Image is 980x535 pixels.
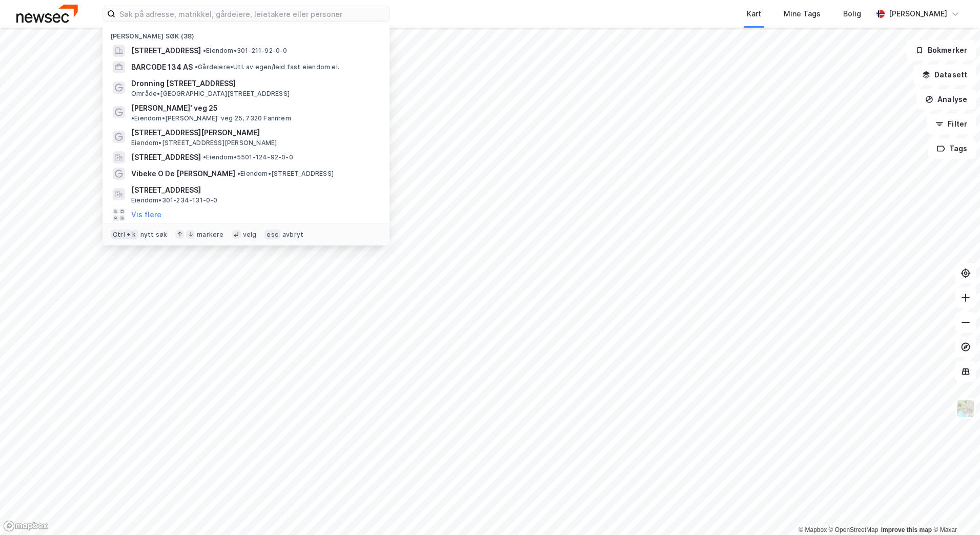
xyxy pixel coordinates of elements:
div: avbryt [282,231,303,239]
div: Mine Tags [784,8,821,20]
div: velg [243,231,257,239]
span: Eiendom • 5501-124-92-0-0 [203,153,293,161]
a: OpenStreetMap [829,526,879,533]
button: Bokmerker [907,40,976,60]
span: Dronning [STREET_ADDRESS] [131,77,377,90]
span: • [203,47,206,54]
span: [STREET_ADDRESS][PERSON_NAME] [131,127,377,139]
a: Mapbox [799,526,827,533]
span: Eiendom • 301-234-131-0-0 [131,196,218,204]
img: newsec-logo.f6e21ccffca1b3a03d2d.png [16,5,78,23]
button: Vis flere [131,209,161,221]
iframe: Chat Widget [929,486,980,535]
span: [PERSON_NAME]' veg 25 [131,102,218,114]
button: Analyse [916,89,976,110]
input: Søk på adresse, matrikkel, gårdeiere, leietakere eller personer [115,6,389,22]
div: esc [264,230,280,240]
span: • [237,170,240,177]
button: Filter [927,114,976,134]
span: • [131,114,134,122]
span: • [195,63,198,71]
span: [STREET_ADDRESS] [131,45,201,57]
div: [PERSON_NAME] søk (38) [103,24,390,43]
div: Bolig [843,8,861,20]
span: Gårdeiere • Utl. av egen/leid fast eiendom el. [195,63,339,71]
span: • [203,153,206,161]
span: [STREET_ADDRESS] [131,184,377,196]
span: Eiendom • [STREET_ADDRESS] [237,170,334,178]
a: Mapbox homepage [3,520,48,532]
div: [PERSON_NAME] [889,8,947,20]
button: Datasett [913,65,976,85]
span: Område • [GEOGRAPHIC_DATA][STREET_ADDRESS] [131,90,290,98]
span: Eiendom • [PERSON_NAME]' veg 25, 7320 Fannrem [131,114,291,122]
img: Z [956,399,975,418]
div: markere [197,231,223,239]
div: Kontrollprogram for chat [929,486,980,535]
a: Improve this map [881,526,932,533]
span: [STREET_ADDRESS] [131,151,201,163]
button: Tags [928,138,976,159]
div: nytt søk [140,231,168,239]
div: Kart [747,8,761,20]
div: Ctrl + k [111,230,138,240]
span: Eiendom • [STREET_ADDRESS][PERSON_NAME] [131,139,277,147]
span: Eiendom • 301-211-92-0-0 [203,47,288,55]
span: Vibeke O De [PERSON_NAME] [131,168,235,180]
span: BARCODE 134 AS [131,61,193,73]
